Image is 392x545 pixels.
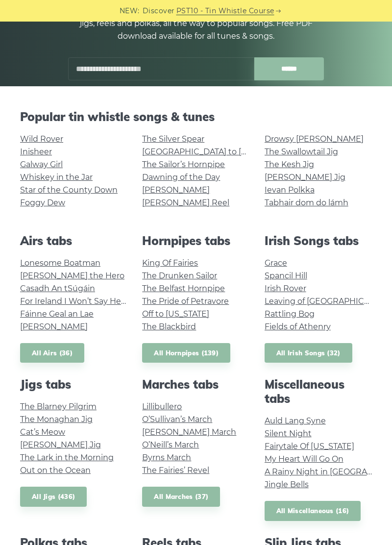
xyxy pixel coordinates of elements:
a: O’Neill’s March [142,440,199,449]
a: The Pride of Petravore [142,297,229,306]
a: All Airs (36) [20,343,84,363]
h2: Airs tabs [20,234,127,248]
a: Spancil Hill [265,271,307,280]
a: All Irish Songs (32) [265,343,352,363]
a: The Belfast Hornpipe [142,284,225,293]
a: Casadh An tSúgáin [20,284,95,293]
a: Off to [US_STATE] [142,309,209,319]
a: All Marches (37) [142,487,220,507]
a: The Kesh Jig [265,160,314,169]
a: Silent Night [265,429,312,438]
h2: Irish Songs tabs [265,234,372,248]
h2: Hornpipes tabs [142,234,249,248]
h2: Marches tabs [142,377,249,392]
a: Fields of Athenry [265,322,331,331]
a: Rattling Bog [265,309,315,319]
a: Galway Girl [20,160,63,169]
a: [PERSON_NAME] [142,185,210,195]
a: O’Sullivan’s March [142,415,212,424]
a: Star of the County Down [20,185,118,195]
a: The Swallowtail Jig [265,147,338,156]
a: Cat’s Meow [20,427,65,437]
a: All Miscellaneous (16) [265,501,361,521]
a: Foggy Dew [20,198,65,207]
a: Byrns March [142,453,191,462]
span: Discover [143,5,175,17]
a: The Drunken Sailor [142,271,217,280]
a: The Fairies’ Revel [142,466,209,475]
a: Auld Lang Syne [265,416,326,425]
a: For Ireland I Won’t Say Her Name [20,297,150,306]
a: Fáinne Geal an Lae [20,309,94,319]
a: Wild Rover [20,134,63,144]
a: Lonesome Boatman [20,258,100,268]
a: Tabhair dom do lámh [265,198,348,207]
a: The Lark in the Morning [20,453,114,462]
a: Drowsy [PERSON_NAME] [265,134,364,144]
a: [PERSON_NAME] [20,322,88,331]
a: Grace [265,258,287,268]
a: Out on the Ocean [20,466,91,475]
a: [PERSON_NAME] the Hero [20,271,124,280]
a: Lillibullero [142,402,182,411]
span: NEW: [120,5,140,17]
a: All Hornpipes (139) [142,343,230,363]
a: King Of Fairies [142,258,198,268]
a: Leaving of [GEOGRAPHIC_DATA] [265,297,391,306]
a: The Blarney Pilgrim [20,402,97,411]
a: Dawning of the Day [142,173,220,182]
h2: Miscellaneous tabs [265,377,372,406]
a: [PERSON_NAME] Reel [142,198,229,207]
a: Inisheer [20,147,52,156]
a: Ievan Polkka [265,185,315,195]
a: [PERSON_NAME] March [142,427,236,437]
h2: Popular tin whistle songs & tunes [20,110,372,124]
a: [GEOGRAPHIC_DATA] to [GEOGRAPHIC_DATA] [142,147,323,156]
a: My Heart Will Go On [265,454,343,464]
a: [PERSON_NAME] Jig [20,440,101,449]
a: Whiskey in the Jar [20,173,93,182]
h2: Jigs tabs [20,377,127,392]
a: The Blackbird [142,322,196,331]
a: Fairytale Of [US_STATE] [265,442,354,451]
a: [PERSON_NAME] Jig [265,173,345,182]
a: Irish Rover [265,284,306,293]
a: PST10 - Tin Whistle Course [176,5,274,17]
a: Jingle Bells [265,480,309,489]
a: The Sailor’s Hornpipe [142,160,225,169]
a: All Jigs (436) [20,487,87,507]
a: The Silver Spear [142,134,204,144]
a: The Monaghan Jig [20,415,93,424]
